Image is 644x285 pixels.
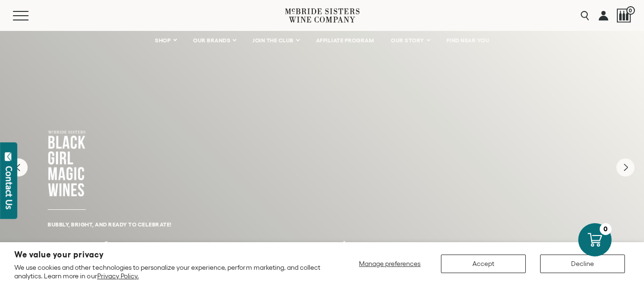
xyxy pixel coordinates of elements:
[440,31,496,50] a: FIND NEAR YOU
[10,158,28,177] button: Previous
[359,260,420,267] span: Manage preferences
[193,37,230,44] span: OUR BRANDS
[447,37,490,44] span: FIND NEAR YOU
[253,37,294,44] span: JOIN THE CLUB
[353,255,427,273] button: Manage preferences
[316,37,374,44] span: AFFILIATE PROGRAM
[187,31,242,50] a: OUR BRANDS
[540,255,625,273] button: Decline
[155,37,171,44] span: SHOP
[14,263,322,280] p: We use cookies and other technologies to personalize your experience, perform marketing, and coll...
[441,255,526,273] button: Accept
[48,221,596,227] h6: Bubbly, bright, and ready to celebrate!
[310,31,380,50] a: AFFILIATE PROGRAM
[13,11,47,20] button: Mobile Menu Trigger
[616,158,634,177] button: Next
[246,31,305,50] a: JOIN THE CLUB
[385,31,436,50] a: OUR STORY
[4,166,14,209] div: Contact Us
[149,31,182,50] a: SHOP
[97,272,139,280] a: Privacy Policy.
[600,223,612,235] div: 0
[14,251,322,259] h2: We value your privacy
[626,6,635,15] span: 0
[391,37,424,44] span: OUR STORY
